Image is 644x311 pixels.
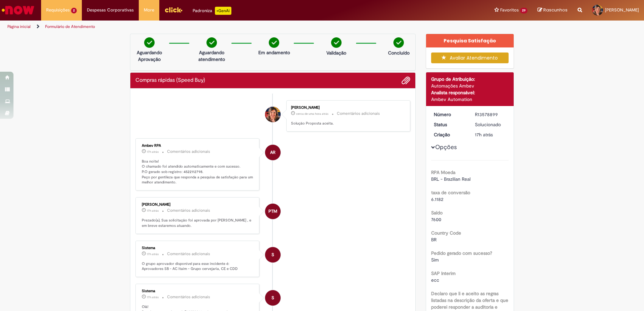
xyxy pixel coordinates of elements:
[265,145,281,160] div: Ambev RPA
[291,106,403,110] div: [PERSON_NAME]
[135,77,205,83] h2: Compras rápidas (Speed Buy) Histórico de tíquete
[431,82,509,89] div: Automações Ambev
[475,111,506,118] div: R13578899
[291,121,403,126] p: Solução Proposta aceita.
[326,49,346,56] p: Validação
[265,107,281,122] div: Vania Cristina Manosalva Astudillo
[147,209,159,213] span: 17h atrás
[142,203,254,207] div: [PERSON_NAME]
[605,7,639,13] span: [PERSON_NAME]
[7,24,31,29] a: Página inicial
[431,76,509,82] div: Grupo de Atribuição:
[431,270,456,276] b: SAP Interim
[431,237,437,243] span: BR
[1,3,35,17] img: ServiceNow
[147,209,159,213] time: 29/09/2025 19:03:46
[147,295,159,299] span: 17h atrás
[142,261,254,272] p: O grupo aprovador disponível para esse incidente é: Aprovadores SB - AC Itaim - Grupo cervejaria,...
[393,37,404,48] img: check-circle-green.png
[164,5,183,15] img: click_logo_yellow_360x200.png
[388,49,410,56] p: Concluído
[431,196,443,202] span: 6.1182
[538,7,568,13] a: Rascunhos
[142,289,254,293] div: Sistema
[144,37,155,48] img: check-circle-green.png
[431,210,443,216] b: Saldo
[193,7,231,15] div: Padroniza
[269,37,279,48] img: check-circle-green.png
[543,7,568,13] span: Rascunhos
[426,34,514,47] div: Pesquisa Satisfação
[71,8,77,13] span: 2
[475,131,506,138] div: 29/09/2025 18:44:01
[431,89,509,96] div: Analista responsável:
[265,290,281,306] div: System
[401,76,410,85] button: Adicionar anexos
[431,257,439,263] span: Sim
[431,250,492,256] b: Pedido gerado com sucesso?
[147,150,159,154] time: 29/09/2025 19:24:06
[429,111,470,118] dt: Número
[167,251,210,257] small: Comentários adicionais
[337,111,380,116] small: Comentários adicionais
[475,121,506,128] div: Solucionado
[475,132,493,138] span: 17h atrás
[431,216,441,222] span: 7600
[271,247,274,263] span: S
[142,246,254,250] div: Sistema
[431,176,471,182] span: BRL - Brazilian Real
[147,150,159,154] span: 17h atrás
[431,96,509,103] div: Ambev Automation
[167,294,210,300] small: Comentários adicionais
[206,37,217,48] img: check-circle-green.png
[431,277,439,283] span: ecc
[265,204,281,219] div: Patricia Tiemi Mihara
[167,208,210,213] small: Comentários adicionais
[195,49,228,63] p: Aguardando atendimento
[258,49,290,56] p: Em andamento
[147,252,159,256] time: 29/09/2025 18:44:18
[142,218,254,228] p: Prezado(a), Sua solicitação foi aprovada por [PERSON_NAME] , e em breve estaremos atuando.
[147,295,159,299] time: 29/09/2025 18:44:13
[500,7,519,13] span: Favoritos
[296,112,328,116] span: cerca de uma hora atrás
[142,159,254,185] p: Boa noite! O chamado foi atendido automaticamente e com sucesso. P.O gerado sob registro: 4522112...
[46,7,70,13] span: Requisições
[133,49,166,63] p: Aguardando Aprovação
[429,121,470,128] dt: Status
[142,144,254,148] div: Ambev RPA
[431,230,461,236] b: Country Code
[431,53,509,63] button: Avaliar Atendimento
[215,7,231,15] p: +GenAi
[271,290,274,306] span: S
[429,131,470,138] dt: Criação
[5,21,424,33] ul: Trilhas de página
[265,247,281,263] div: System
[431,169,455,175] b: RPA Moeda
[167,149,210,154] small: Comentários adicionais
[45,24,95,29] a: Formulário de Atendimento
[331,37,342,48] img: check-circle-green.png
[147,252,159,256] span: 17h atrás
[268,203,277,219] span: PTM
[475,132,493,138] time: 29/09/2025 18:44:01
[144,7,154,13] span: More
[296,112,328,116] time: 30/09/2025 10:42:01
[270,144,276,161] span: AR
[87,7,134,13] span: Despesas Corporativas
[431,189,470,196] b: taxa de conversão
[520,8,527,13] span: 29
